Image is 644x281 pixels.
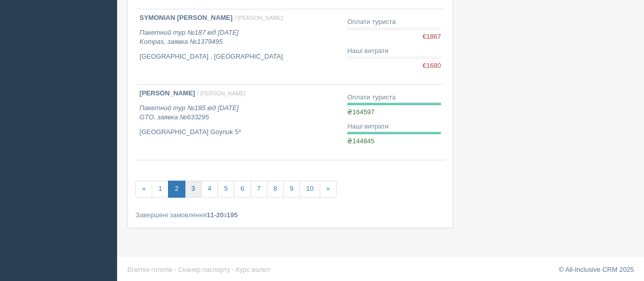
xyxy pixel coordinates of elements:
div: Завершені замовлення з [135,210,445,220]
div: Оплати туриста [347,17,441,27]
i: Пакетний тур №187 від [DATE] Kompas, заявка №1379495 [139,29,239,46]
b: [PERSON_NAME] [139,89,195,97]
p: [GEOGRAPHIC_DATA] , [GEOGRAPHIC_DATA] [139,52,339,62]
a: 4 [201,181,218,197]
a: [PERSON_NAME] / [PERSON_NAME] Пакетний тур №185 від [DATE]GTO, заявка №633295 [GEOGRAPHIC_DATA] G... [135,85,343,160]
a: 3 [185,181,202,197]
span: €1680 [423,61,441,71]
a: SYMONIAN [PERSON_NAME] / [PERSON_NAME] Пакетний тур №187 від [DATE]Kompas, заявка №1379495 [GEOGR... [135,9,343,84]
i: Пакетний тур №185 від [DATE] GTO, заявка №633295 [139,104,239,121]
a: 6 [234,181,250,197]
a: 10 [299,181,320,197]
a: 1 [152,181,169,197]
b: SYMONIAN [PERSON_NAME] [139,14,233,21]
a: 7 [250,181,267,197]
span: €1867 [423,32,441,42]
a: 5 [217,181,234,197]
span: / [PERSON_NAME] [234,15,283,21]
div: Оплати туриста [347,93,441,103]
b: 195 [227,211,238,219]
a: © All-Inclusive CRM 2025 [558,266,634,273]
span: / [PERSON_NAME] [197,90,245,96]
span: ₴164597 [347,108,374,116]
a: » [320,181,337,197]
a: Сканер паспорту [178,266,230,273]
a: Візитки готелів [127,266,173,273]
span: ₴144845 [347,137,374,145]
a: 9 [283,181,300,197]
a: 8 [267,181,284,197]
div: Наші витрати [347,122,441,132]
span: · [174,266,176,273]
a: « [135,181,152,197]
b: 11-20 [207,211,223,219]
span: · [232,266,234,273]
p: [GEOGRAPHIC_DATA] Goynuk 5* [139,127,339,137]
a: 2 [168,181,185,197]
div: Наші витрати [347,46,441,56]
a: Курс валют [236,266,270,273]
